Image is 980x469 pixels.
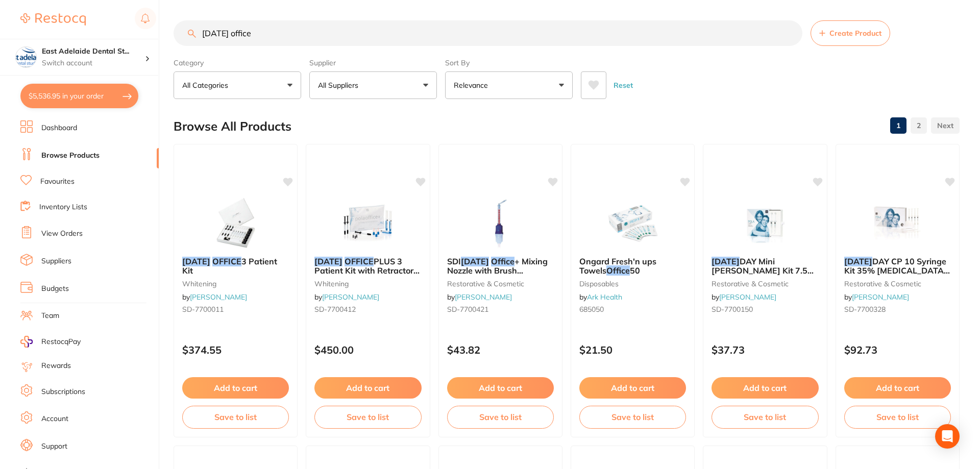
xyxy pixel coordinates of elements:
em: [DATE] [461,256,489,266]
a: Budgets [41,284,69,294]
p: Relevance [454,80,492,90]
small: restorative & cosmetic [447,280,554,288]
span: by [844,292,909,302]
p: All Categories [182,80,232,90]
small: restorative & cosmetic [844,280,951,288]
a: Rewards [41,361,71,371]
h2: Browse All Products [174,119,291,134]
a: [PERSON_NAME] [852,292,909,302]
a: Dashboard [41,123,77,133]
span: DAY CP 10 Syringe Kit 35% [MEDICAL_DATA] 10x1.3g [844,256,950,285]
span: SD-7700421 [447,305,488,314]
span: SD-7700328 [844,305,886,314]
b: Ongard Fresh'n ups Towels Office 50 [579,257,686,276]
button: Save to list [314,406,421,428]
a: [PERSON_NAME] [190,292,247,302]
span: DAY Mini [PERSON_NAME] Kit 7.5% [MEDICAL_DATA] 4 x 1.3g [712,256,815,285]
span: by [579,292,622,302]
b: POLA DAY Mini Syring Kit 7.5% Hydrogen Peroxide 4 x 1.3g [712,257,818,276]
em: Office [606,265,630,276]
div: Open Intercom Messenger [935,424,960,449]
label: Category [174,58,301,67]
p: $43.82 [447,344,554,356]
button: Relevance [445,71,573,99]
button: Save to list [447,406,554,428]
a: Browse Products [41,151,100,161]
input: Search Products [174,20,802,46]
h4: East Adelaide Dental Studio [42,46,145,57]
em: OFFICE [212,256,241,266]
span: Create Product [829,29,881,37]
img: Ongard Fresh'n ups Towels Office 50 [600,198,666,249]
span: 50 [630,265,640,276]
a: [PERSON_NAME] [719,292,776,302]
button: Add to cart [314,377,421,399]
small: whitening [182,280,289,288]
b: POLA OFFICE 3 Patient Kit [182,257,289,276]
button: All Categories [174,71,301,99]
span: SD-7700011 [182,305,224,314]
button: Save to list [579,406,686,428]
em: Office [491,256,514,266]
a: Account [41,414,68,424]
a: [PERSON_NAME] [455,292,512,302]
button: Add to cart [182,377,289,399]
small: restorative & cosmetic [712,280,818,288]
b: SDI Pola Office+ Mixing Nozzle with Brush Applicator/Cap, 10-Pack [447,257,554,276]
span: RestocqPay [41,337,81,347]
a: Inventory Lists [39,202,87,212]
button: Save to list [712,406,818,428]
img: East Adelaide Dental Studio [16,47,36,67]
span: by [182,292,247,302]
span: + Mixing Nozzle with Brush Applicator/Cap, 10-Pack [447,256,548,285]
p: $37.73 [712,344,818,356]
span: SD-7700150 [712,305,753,314]
em: [DATE] [712,256,740,266]
a: Subscriptions [41,387,85,397]
span: by [314,292,379,302]
button: Add to cart [712,377,818,399]
img: POLA DAY Mini Syring Kit 7.5% Hydrogen Peroxide 4 x 1.3g [732,198,798,249]
a: View Orders [41,229,83,239]
img: POLA DAY CP 10 Syringe Kit 35% Carbamide Peroxide 10x1.3g [864,198,930,249]
span: SDI [447,256,461,266]
a: 2 [911,115,927,136]
b: POLA DAY CP 10 Syringe Kit 35% Carbamide Peroxide 10x1.3g [844,257,951,276]
a: Support [41,441,67,452]
a: 1 [890,115,906,136]
img: POLA OFFICE PLUS 3 Patient Kit with Retractor 3x2.8ml Syringe [335,198,401,249]
a: Ark Health [587,292,622,302]
a: [PERSON_NAME] [322,292,379,302]
p: Switch account [42,58,145,68]
a: Favourites [40,177,75,187]
button: Save to list [182,406,289,428]
a: Suppliers [41,256,71,266]
button: Save to list [844,406,951,428]
img: RestocqPay [20,336,33,348]
label: Supplier [309,58,437,67]
span: 3 Patient Kit [182,256,277,276]
span: Ongard Fresh'n ups Towels [579,256,656,276]
img: POLA OFFICE 3 Patient Kit [203,198,269,249]
p: All Suppliers [318,80,362,90]
em: [DATE] [844,256,872,266]
p: $92.73 [844,344,951,356]
span: PLUS 3 Patient Kit with Retractor 3x2.8ml Syringe [314,256,420,285]
img: Restocq Logo [20,13,86,26]
button: Create Product [811,20,890,46]
p: $374.55 [182,344,289,356]
em: [DATE] [182,256,210,266]
button: $5,536.95 in your order [20,84,138,108]
b: POLA OFFICE PLUS 3 Patient Kit with Retractor 3x2.8ml Syringe [314,257,421,276]
span: by [447,292,512,302]
span: 685050 [579,305,604,314]
button: Add to cart [447,377,554,399]
small: whitening [314,280,421,288]
p: $450.00 [314,344,421,356]
a: Restocq Logo [20,8,86,31]
em: OFFICE [345,256,374,266]
a: RestocqPay [20,336,81,348]
a: Team [41,311,59,321]
p: $21.50 [579,344,686,356]
span: SD-7700412 [314,305,356,314]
